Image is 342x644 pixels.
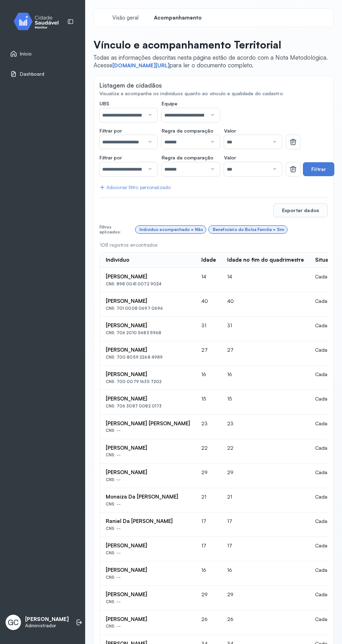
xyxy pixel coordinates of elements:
[106,502,190,507] div: CNS: --
[20,51,32,57] span: Início
[106,518,190,525] div: Raniel Da [PERSON_NAME]
[222,586,310,610] td: 29
[106,322,190,329] div: [PERSON_NAME]
[222,366,310,390] td: 16
[7,11,70,32] img: monitor.svg
[106,404,190,409] div: CNS: 706 3087 0082 0173
[106,428,190,433] div: CNS: --
[196,586,222,610] td: 29
[213,227,284,232] div: Beneficiário do Bolsa Família = Sim
[222,268,310,292] td: 14
[222,439,310,464] td: 22
[106,306,190,311] div: CNS: 701 0008 0697 0696
[25,616,69,623] p: [PERSON_NAME]
[106,396,190,402] div: [PERSON_NAME]
[106,624,190,629] div: CNS: --
[196,292,222,317] td: 40
[222,488,310,512] td: 21
[99,100,109,107] span: UBS
[222,317,310,341] td: 31
[25,623,69,629] p: Administrador
[222,341,310,366] td: 27
[162,100,177,107] span: Equipe
[106,567,190,574] div: [PERSON_NAME]
[196,561,222,586] td: 16
[224,128,236,134] span: Valor
[222,292,310,317] td: 40
[100,242,327,248] div: 108 registros encontrados
[106,330,190,335] div: CNS: 706 2010 5683 5968
[154,15,202,21] span: Acompanhamento
[113,15,139,21] span: Visão geral
[196,439,222,464] td: 22
[94,38,328,51] p: Vínculo e acompanhamento Territorial
[99,82,162,89] div: Listagem de cidadãos
[106,257,129,263] div: Indivíduo
[99,225,133,235] div: Filtros aplicados:
[222,390,310,414] td: 15
[106,575,190,580] div: CNS: --
[222,561,310,586] td: 16
[106,591,190,598] div: [PERSON_NAME]
[106,298,190,305] div: [PERSON_NAME]
[10,50,75,57] a: Início
[99,128,122,134] span: Filtrar por
[106,282,190,286] div: CNS: 898 0041 0072 9024
[106,274,190,280] div: [PERSON_NAME]
[106,445,190,451] div: [PERSON_NAME]
[106,477,190,482] div: CNS: --
[196,537,222,561] td: 17
[94,54,328,68] span: Todas as informações descritas nesta página estão de acordo com a Nota Metodológica. Acesse para ...
[106,494,190,500] div: Monaiza Da [PERSON_NAME]
[273,203,328,217] button: Exportar dados
[106,379,190,384] div: CNS: 700 0079 1635 7202
[162,155,213,161] span: Regra de comparação
[224,155,236,161] span: Valor
[196,512,222,537] td: 17
[106,469,190,476] div: [PERSON_NAME]
[196,611,222,635] td: 26
[106,347,190,353] div: [PERSON_NAME]
[106,420,190,427] div: [PERSON_NAME] [PERSON_NAME]
[196,415,222,439] td: 23
[20,71,44,77] span: Dashboard
[162,128,213,134] span: Regra de comparação
[10,70,75,77] a: Dashboard
[222,464,310,488] td: 29
[106,551,190,555] div: CNS: --
[106,616,190,623] div: [PERSON_NAME]
[196,390,222,414] td: 15
[222,415,310,439] td: 23
[112,62,170,69] a: [DOMAIN_NAME][URL]
[196,268,222,292] td: 14
[140,227,203,232] div: Indivíduo acompanhado = Não
[227,257,304,263] div: Idade no fim do quadrimestre
[99,91,328,97] div: Visualize e acompanhe os indivíduos quanto ao vínculo e qualidade do cadastro
[303,162,334,176] button: Filtrar
[106,526,190,531] div: CNS: --
[222,512,310,537] td: 17
[8,618,19,627] span: GC
[99,185,171,190] div: Adicionar filtro personalizado
[196,366,222,390] td: 16
[106,542,190,549] div: [PERSON_NAME]
[106,599,190,604] div: CNS: --
[196,488,222,512] td: 21
[196,464,222,488] td: 29
[201,257,216,263] div: Idade
[222,537,310,561] td: 17
[99,155,122,161] span: Filtrar por
[106,371,190,378] div: [PERSON_NAME]
[222,611,310,635] td: 26
[196,341,222,366] td: 27
[106,355,190,360] div: CNS: 700 8059 2268 4989
[106,452,190,457] div: CNS: --
[196,317,222,341] td: 31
